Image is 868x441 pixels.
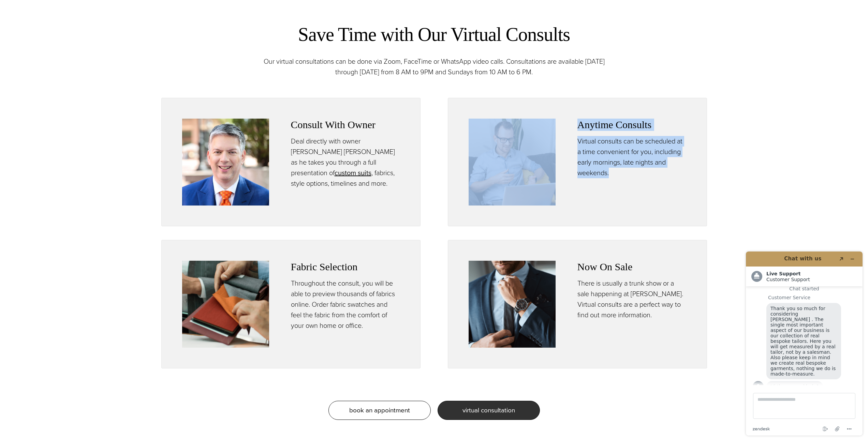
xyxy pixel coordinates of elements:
img: Client looking at computer having a virtual zoom call [469,119,556,206]
h3: Fabric Selection [291,261,400,273]
p: Throughout the consult, you will be able to preview thousands of fabrics online. Order fabric swa... [291,278,400,331]
a: virtual consultation [438,401,540,420]
p: Virtual consults can be scheduled at a time convenient for you, including early mornings, late ni... [577,136,686,178]
h2: Save Time with Our Virtual Consults [253,22,615,47]
span: virtual consultation [462,405,515,415]
h3: Consult With Owner [291,119,400,131]
iframe: Find more information here [740,246,868,441]
a: custom suits [335,168,371,178]
img: Model adjusting his blue tie that he is wearing with his navy suit and white shirt [469,261,556,348]
img: Client thumbing thru fabric swatches [182,261,269,348]
span: Chat [16,5,30,11]
img: Picture of Alan David Horowitz [182,119,269,206]
p: Deal directly with owner [PERSON_NAME] [PERSON_NAME] as he takes you through a full presentation ... [291,136,400,189]
p: There is usually a trunk show or a sale happening at [PERSON_NAME]. Virtual consults are a perfec... [577,278,686,320]
p: Our virtual consultations can be done via Zoom, FaceTime or WhatsApp video calls. Consultations a... [253,56,615,77]
span: book an appointment [349,405,410,415]
a: book an appointment [328,401,431,420]
h3: Anytime Consults [577,119,686,131]
h3: Now On Sale [577,261,686,273]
